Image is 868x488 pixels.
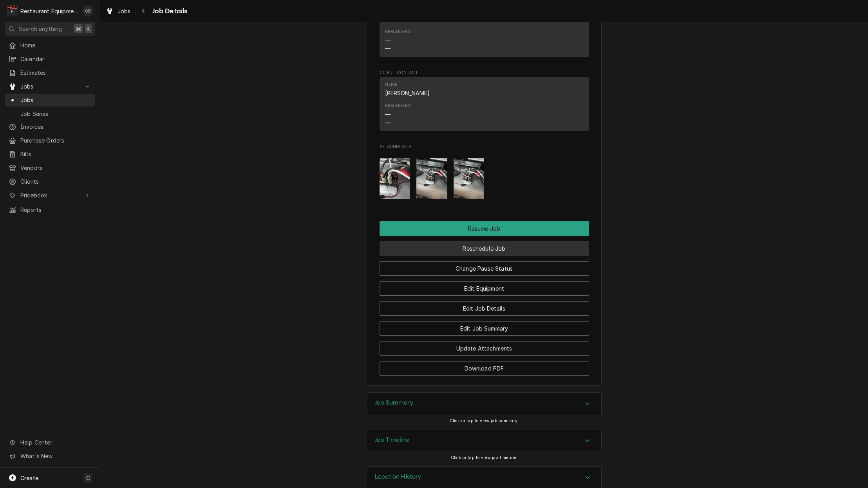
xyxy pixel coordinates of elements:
[380,3,589,57] div: Contact
[385,103,411,127] div: Reminders
[20,452,90,460] span: What's New
[385,81,430,97] div: Name
[375,473,421,481] h3: Location History
[20,7,78,15] div: Restaurant Equipment Diagnostics
[150,6,188,16] span: Job Details
[454,158,485,199] img: swZOtwb0Q8y6nhXJTmbA
[5,189,95,202] a: Go to Pricebook
[5,80,95,93] a: Go to Jobs
[380,221,589,236] div: Button Group Row
[82,5,93,16] div: Gary Beaver's Avatar
[7,5,18,16] div: R
[380,276,589,296] div: Button Group Row
[20,136,91,145] span: Purchase Orders
[20,69,91,77] span: Estimates
[367,393,601,415] button: Accordion Details Expand Trigger
[5,148,95,161] a: Bills
[82,5,93,16] div: GB
[5,450,95,463] a: Go to What's New
[385,36,391,44] div: —
[20,177,91,186] span: Clients
[380,336,589,356] div: Button Group Row
[20,123,91,131] span: Invoices
[5,134,95,147] a: Purchase Orders
[5,161,95,174] a: Vendors
[380,321,589,336] button: Edit Job Summary
[367,430,601,452] div: Accordion Header
[380,152,589,205] span: Attachments
[385,103,411,109] div: Reminders
[103,5,134,18] a: Jobs
[5,94,95,107] a: Jobs
[380,261,589,276] button: Change Pause Status
[380,221,589,236] button: Resume Job
[380,296,589,316] div: Button Group Row
[380,70,589,76] span: Client Contact
[385,89,430,97] div: [PERSON_NAME]
[7,5,18,16] div: Restaurant Equipment Diagnostics's Avatar
[367,393,601,415] div: Accordion Header
[451,455,517,460] span: Click or tap to view job timeline.
[380,341,589,356] button: Update Attachments
[5,203,95,216] a: Reports
[86,474,90,482] span: C
[19,25,62,33] span: Search anything
[380,361,589,376] button: Download PDF
[5,175,95,188] a: Clients
[380,316,589,336] div: Button Group Row
[380,144,589,150] span: Attachments
[20,206,91,214] span: Reports
[20,82,80,90] span: Jobs
[385,29,411,35] div: Reminders
[380,236,589,256] div: Button Group Row
[380,70,589,134] div: Client Contact
[20,110,91,118] span: Job Series
[380,77,589,134] div: Client Contact List
[380,301,589,316] button: Edit Job Details
[118,7,131,15] span: Jobs
[380,221,589,376] div: Button Group
[385,119,391,127] div: —
[380,256,589,276] div: Button Group Row
[20,150,91,158] span: Bills
[380,77,589,131] div: Contact
[380,356,589,376] div: Button Group Row
[20,475,38,481] span: Create
[385,29,411,52] div: Reminders
[380,281,589,296] button: Edit Equipment
[5,120,95,133] a: Invoices
[385,110,391,119] div: —
[20,96,91,104] span: Jobs
[20,55,91,63] span: Calendar
[5,52,95,65] a: Calendar
[385,44,391,52] div: —
[385,81,398,88] div: Name
[20,191,80,199] span: Pricebook
[76,25,81,33] span: ⌘
[380,3,589,60] div: Location Contact List
[5,107,95,120] a: Job Series
[380,241,589,256] button: Reschedule Job
[450,418,519,423] span: Click or tap to view job summary.
[5,436,95,449] a: Go to Help Center
[137,5,150,17] button: Navigate back
[5,39,95,52] a: Home
[5,22,95,36] button: Search anything⌘K
[367,392,602,415] div: Job Summary
[367,430,601,452] button: Accordion Details Expand Trigger
[20,41,91,49] span: Home
[375,436,409,444] h3: Job Timeline
[87,25,90,33] span: K
[380,144,589,205] div: Attachments
[367,430,602,452] div: Job Timeline
[416,158,447,199] img: 4ZvTverQT8qMNkNBx3T1
[20,438,90,446] span: Help Center
[20,164,91,172] span: Vendors
[380,158,410,199] img: kAG0IybpR2GyiFYoOHkc
[375,399,413,407] h3: Job Summary
[5,66,95,79] a: Estimates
